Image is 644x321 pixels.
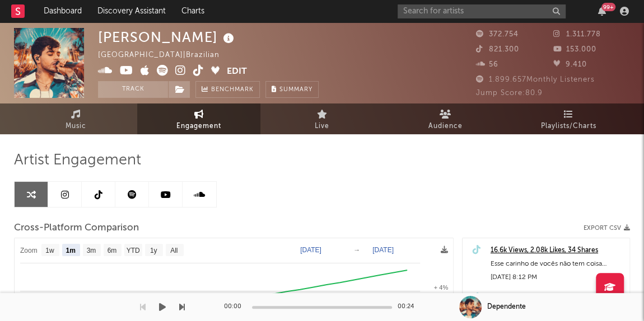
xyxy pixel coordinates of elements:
text: 3m [87,247,96,254]
span: Cross-Platform Comparison [14,221,139,235]
button: Edit [227,65,247,79]
span: Music [66,120,86,133]
div: 00:00 [224,300,246,314]
div: 99 + [601,3,615,11]
div: [GEOGRAPHIC_DATA] | Brazilian [98,49,232,62]
text: 1w [45,247,54,254]
text: [DATE] [372,246,394,254]
span: 1.899.657 Monthly Listeners [476,76,595,83]
a: Playlists/Charts [507,103,630,134]
span: Artist Engagement [14,154,141,167]
a: Engagement [137,103,260,134]
div: Esse carinho de vocês não tem coisa melhor 🥰🫶🏻 #QuandoAChuvaPassar #thiagofreitas #fã #amor #sent... [491,257,624,271]
div: [DATE] 8:12 PM [491,271,624,284]
span: 153.000 [553,46,596,53]
span: Audience [428,120,463,133]
button: Summary [265,81,319,98]
span: 372.754 [476,31,519,38]
div: 00:24 [398,300,420,314]
button: Track [98,81,168,98]
button: Export CSV [584,225,630,232]
span: Engagement [176,120,221,133]
text: 1m [66,247,75,254]
text: + 4% [434,284,449,291]
text: All [170,247,178,254]
text: 1y [150,247,157,254]
span: 56 [476,61,498,68]
a: Music [14,103,137,134]
a: 16.6k Views, 2.08k Likes, 34 Shares [491,244,624,257]
span: Summary [279,87,312,93]
a: Audience [384,103,507,134]
a: 45.6k Views, 7.51k Likes, 162 Shares [491,291,624,305]
input: Search for artists [398,4,566,18]
text: 6m [108,247,117,254]
a: Live [260,103,384,134]
text: → [353,246,360,254]
span: 1.311.778 [553,31,601,38]
span: Benchmark [211,83,254,97]
span: Jump Score: 80.9 [476,89,543,97]
text: Zoom [20,247,38,254]
div: Dependente [487,302,526,312]
button: 99+ [598,7,606,16]
a: Benchmark [195,81,260,98]
text: [DATE] [300,246,321,254]
span: 821.300 [476,46,519,53]
div: [PERSON_NAME] [98,28,237,46]
span: 9.410 [553,61,587,68]
text: YTD [127,247,140,254]
span: Playlists/Charts [541,120,596,133]
span: Live [315,120,329,133]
